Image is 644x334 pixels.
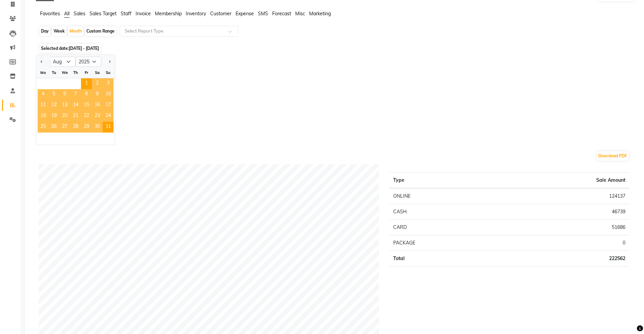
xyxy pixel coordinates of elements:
div: Monday, August 18, 2025 [38,111,48,122]
div: Thursday, August 7, 2025 [70,89,81,100]
span: 5 [48,89,59,100]
td: 124137 [497,188,629,204]
span: Expense [236,11,254,17]
span: 29 [81,122,92,133]
div: Tu [48,67,59,78]
div: Saturday, August 30, 2025 [92,122,103,133]
span: 6 [59,89,70,100]
span: Sales Target [89,11,117,17]
span: 8 [81,89,92,100]
div: Sunday, August 31, 2025 [103,122,114,133]
div: Monday, August 11, 2025 [38,100,48,111]
select: Select month [50,57,76,67]
div: Friday, August 29, 2025 [81,122,92,133]
td: 46739 [497,204,629,220]
div: Sunday, August 17, 2025 [103,100,114,111]
span: 25 [38,122,48,133]
span: Favorites [40,11,60,17]
span: [DATE] - [DATE] [69,46,99,51]
span: Forecast [272,11,291,17]
div: Monday, August 4, 2025 [38,89,48,100]
span: 19 [48,111,59,122]
div: We [59,67,70,78]
span: Misc [295,11,305,17]
td: ONLINE [389,188,497,204]
div: Sunday, August 3, 2025 [103,78,114,89]
span: 22 [81,111,92,122]
span: Customer [210,11,232,17]
div: Wednesday, August 13, 2025 [59,100,70,111]
div: Th [70,67,81,78]
span: 12 [48,100,59,111]
span: SMS [258,11,268,17]
span: 24 [103,111,114,122]
div: Tuesday, August 5, 2025 [48,89,59,100]
div: Saturday, August 16, 2025 [92,100,103,111]
div: Sunday, August 10, 2025 [103,89,114,100]
div: Wednesday, August 6, 2025 [59,89,70,100]
div: Tuesday, August 26, 2025 [48,122,59,133]
td: Total [389,251,497,267]
div: Tuesday, August 12, 2025 [48,100,59,111]
span: 26 [48,122,59,133]
span: Inventory [186,11,206,17]
span: 27 [59,122,70,133]
div: Tuesday, August 19, 2025 [48,111,59,122]
div: Su [103,67,114,78]
span: Selected date: [39,44,101,53]
th: Type [389,173,497,189]
td: 0 [497,235,629,251]
span: Invoice [136,11,151,17]
div: Friday, August 8, 2025 [81,89,92,100]
span: Sales [74,11,85,17]
div: Thursday, August 28, 2025 [70,122,81,133]
button: Download PDF [597,151,629,161]
span: 31 [103,122,114,133]
span: Membership [155,11,182,17]
div: Saturday, August 9, 2025 [92,89,103,100]
span: 1 [81,78,92,89]
span: 17 [103,100,114,111]
div: Wednesday, August 20, 2025 [59,111,70,122]
div: Thursday, August 21, 2025 [70,111,81,122]
span: 30 [92,122,103,133]
span: 11 [38,100,48,111]
div: Month [68,26,83,36]
span: 15 [81,100,92,111]
th: Sale Amount [497,173,629,189]
span: 7 [70,89,81,100]
div: Sunday, August 24, 2025 [103,111,114,122]
div: Saturday, August 2, 2025 [92,78,103,89]
div: Week [52,26,66,36]
div: Thursday, August 14, 2025 [70,100,81,111]
span: 28 [70,122,81,133]
span: All [64,11,69,17]
td: PACKAGE [389,235,497,251]
div: Mo [38,67,48,78]
td: CASH [389,204,497,220]
div: Friday, August 1, 2025 [81,78,92,89]
div: Wednesday, August 27, 2025 [59,122,70,133]
div: Saturday, August 23, 2025 [92,111,103,122]
span: 4 [38,89,48,100]
span: 21 [70,111,81,122]
span: 9 [92,89,103,100]
div: Monday, August 25, 2025 [38,122,48,133]
span: 3 [103,78,114,89]
div: Fr [81,67,92,78]
td: CARD [389,220,497,235]
span: 2 [92,78,103,89]
span: 18 [38,111,48,122]
div: Sa [92,67,103,78]
span: 20 [59,111,70,122]
span: 10 [103,89,114,100]
span: 14 [70,100,81,111]
span: Staff [121,11,132,17]
div: Day [39,26,51,36]
span: 13 [59,100,70,111]
div: Friday, August 22, 2025 [81,111,92,122]
select: Select year [76,57,101,67]
div: Custom Range [85,26,116,36]
div: Friday, August 15, 2025 [81,100,92,111]
span: 23 [92,111,103,122]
